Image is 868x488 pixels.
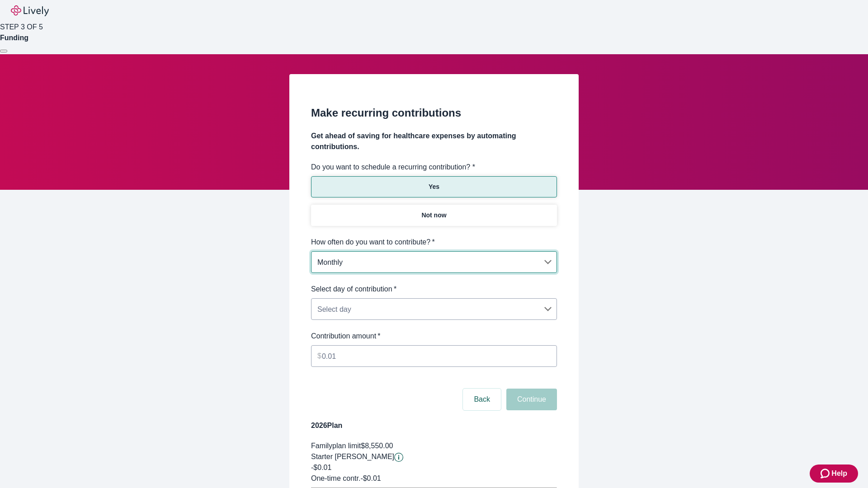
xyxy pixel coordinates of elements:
[311,205,557,226] button: Not now
[311,162,475,173] label: Do you want to schedule a recurring contribution? *
[11,5,49,16] img: Lively
[311,464,331,471] span: -$0.01
[810,465,858,483] button: Zendesk support iconHelp
[322,347,557,365] input: $0.00
[311,176,557,197] button: Yes
[311,331,381,342] label: Contribution amount
[394,453,403,462] button: Lively will contribute $0.01 to establish your account
[311,237,435,248] label: How often do you want to contribute?
[311,300,557,318] div: Select day
[360,474,381,482] span: - $0.01
[821,468,831,479] svg: Zendesk support icon
[361,442,393,450] span: $8,550.00
[429,182,439,192] p: Yes
[311,105,557,121] h2: Make recurring contributions
[831,468,847,479] span: Help
[311,474,360,482] span: One-time contr.
[394,453,403,462] svg: Starter penny details
[317,351,321,361] p: $
[421,211,446,220] p: Not now
[311,453,394,460] span: Starter [PERSON_NAME]
[463,389,501,410] button: Back
[311,284,396,295] label: Select day of contribution
[311,131,557,152] h4: Get ahead of saving for healthcare expenses by automating contributions.
[311,253,557,271] div: Monthly
[311,442,361,450] span: Family plan limit
[311,420,557,431] h4: 2026 Plan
